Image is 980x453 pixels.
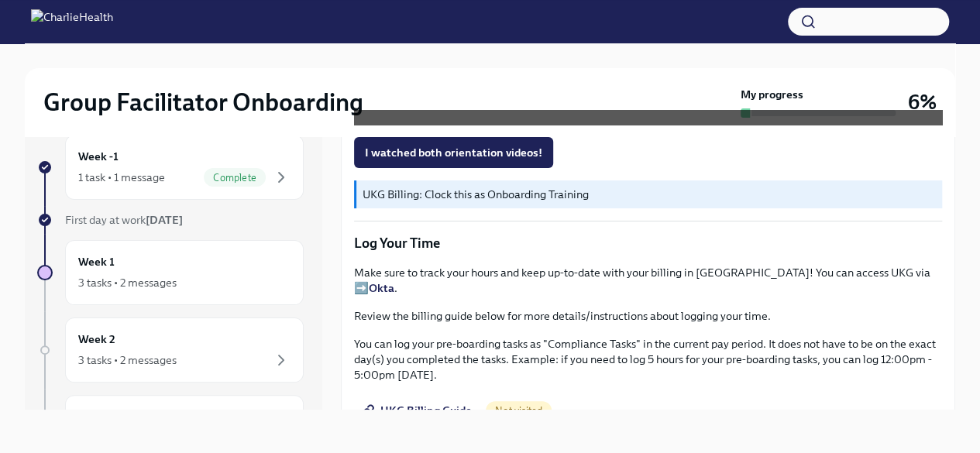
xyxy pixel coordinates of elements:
[486,405,552,417] span: Not visited
[363,187,936,202] p: UKG Billing: Clock this as Onboarding Training
[369,281,394,295] a: Okta
[908,88,937,116] h3: 6%
[146,213,183,227] strong: [DATE]
[78,148,119,165] h6: Week -1
[43,87,363,118] h2: Group Facilitator Onboarding
[354,137,553,168] button: I watched both orientation videos!
[31,9,113,34] img: CharlieHealth
[741,87,803,102] strong: My progress
[78,352,177,368] div: 3 tasks • 2 messages
[37,317,304,383] a: Week 23 tasks • 2 messages
[37,212,304,228] a: First day at work[DATE]
[354,265,942,296] p: Make sure to track your hours and keep up-to-date with your billing in [GEOGRAPHIC_DATA]! You can...
[78,331,115,348] h6: Week 2
[354,395,483,426] a: UKG Billing Guide
[78,275,177,290] div: 3 tasks • 2 messages
[354,234,942,252] p: Log Your Time
[78,408,115,425] h6: Week 3
[354,308,942,324] p: Review the billing guide below for more details/instructions about logging your time.
[78,253,115,270] h6: Week 1
[365,403,472,418] span: UKG Billing Guide
[78,170,165,185] div: 1 task • 1 message
[65,213,183,227] span: First day at work
[37,135,304,200] a: Week -11 task • 1 messageComplete
[354,336,942,383] p: You can log your pre-boarding tasks as "Compliance Tasks" in the current pay period. It does not ...
[37,240,304,305] a: Week 13 tasks • 2 messages
[204,172,266,184] span: Complete
[365,145,542,160] span: I watched both orientation videos!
